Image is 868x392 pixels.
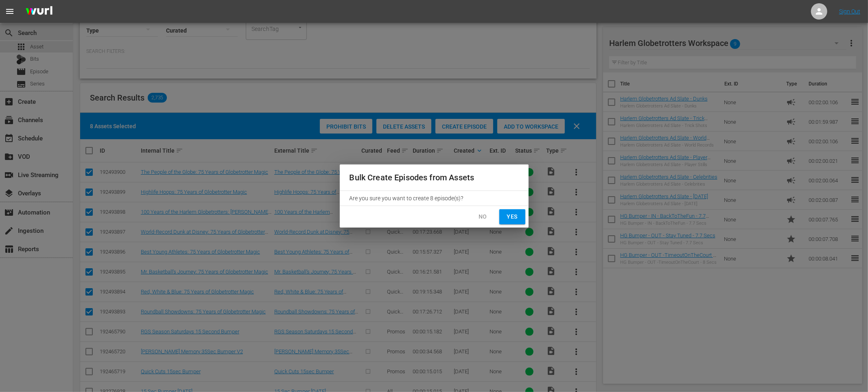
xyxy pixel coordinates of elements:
[499,209,525,224] button: Yes
[5,7,15,16] span: menu
[839,8,860,15] a: Sign Out
[506,212,519,222] span: Yes
[350,171,519,184] h2: Bulk Create Episodes from Assets
[340,191,529,206] div: Are you sure you want to create 8 episode(s)?
[20,2,59,21] img: ans4CAIJ8jUAAAAAAAAAAAAAAAAAAAAAAAAgQb4GAAAAAAAAAAAAAAAAAAAAAAAAJMjXAAAAAAAAAAAAAAAAAAAAAAAAgAT5G...
[470,209,496,224] button: No
[477,212,490,222] span: No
